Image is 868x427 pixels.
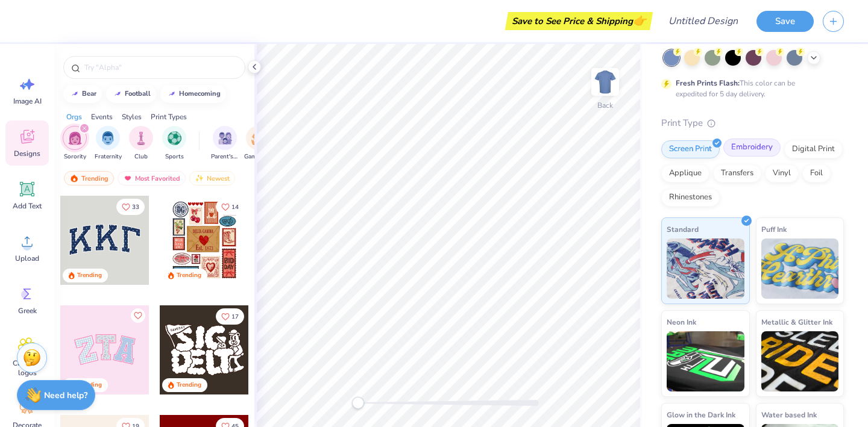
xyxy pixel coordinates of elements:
[216,199,244,215] button: Like
[713,164,761,182] div: Transfers
[167,90,177,98] img: trend_line.gif
[69,174,79,182] img: trending.gif
[63,126,87,161] button: filter button
[661,116,844,130] div: Print Type
[91,111,113,122] div: Events
[761,408,817,421] span: Water based Ink
[633,13,646,28] span: 👉
[676,78,824,99] div: This color can be expedited for 5 day delivery.
[113,90,122,98] img: trend_line.gif
[162,126,186,161] button: filter button
[508,12,650,30] div: Save to See Price & Shipping
[756,11,814,32] button: Save
[82,90,96,97] div: bear
[134,152,148,161] span: Club
[231,314,239,320] span: 17
[251,131,265,145] img: Game Day Image
[125,90,151,97] div: football
[118,171,186,185] div: Most Favorited
[761,223,787,235] span: Puff Ink
[68,131,82,145] img: Sorority Image
[83,61,237,73] input: Try "Alpha"
[70,90,80,98] img: trend_line.gif
[64,152,86,161] span: Sorority
[64,171,114,185] div: Trending
[123,174,133,182] img: most_fav.gif
[101,131,115,145] img: Fraternity Image
[244,126,272,161] div: filter for Game Day
[14,149,40,158] span: Designs
[129,126,153,161] button: filter button
[129,126,153,161] div: filter for Club
[106,85,156,103] button: football
[211,126,239,161] button: filter button
[211,152,239,161] span: Parent's Weekend
[723,139,781,157] div: Embroidery
[95,126,122,161] button: filter button
[216,308,244,325] button: Like
[352,397,364,409] div: Accessibility label
[77,271,102,280] div: Trending
[761,238,839,299] img: Puff Ink
[63,126,87,161] div: filter for Sorority
[765,164,799,182] div: Vinyl
[151,111,187,122] div: Print Types
[95,152,122,161] span: Fraternity
[667,238,744,299] img: Standard
[179,90,221,97] div: homecoming
[211,126,239,161] div: filter for Parent's Weekend
[659,9,747,33] input: Untitled Design
[7,358,47,378] span: Clipart & logos
[66,111,82,122] div: Orgs
[122,111,142,122] div: Styles
[667,408,735,421] span: Glow in the Dark Ink
[44,390,87,401] strong: Need help?
[15,254,39,263] span: Upload
[18,306,37,316] span: Greek
[661,164,709,182] div: Applique
[13,201,42,211] span: Add Text
[661,140,720,158] div: Screen Print
[131,308,145,323] button: Like
[802,164,831,182] div: Foil
[761,331,839,391] img: Metallic & Glitter Ink
[761,316,832,328] span: Metallic & Glitter Ink
[63,85,102,103] button: bear
[162,126,186,161] div: filter for Sports
[168,131,181,145] img: Sports Image
[667,331,744,391] img: Neon Ink
[784,140,843,158] div: Digital Print
[593,70,617,94] img: Back
[667,316,696,328] span: Neon Ink
[132,204,139,210] span: 33
[134,131,148,145] img: Club Image
[177,271,201,280] div: Trending
[189,171,235,185] div: Newest
[95,126,122,161] div: filter for Fraternity
[116,199,145,215] button: Like
[160,85,226,103] button: homecoming
[676,78,740,88] strong: Fresh Prints Flash:
[244,152,272,161] span: Game Day
[597,100,613,111] div: Back
[165,152,184,161] span: Sports
[13,96,42,106] span: Image AI
[218,131,232,145] img: Parent's Weekend Image
[195,174,204,182] img: newest.gif
[177,381,201,390] div: Trending
[661,189,720,207] div: Rhinestones
[231,204,239,210] span: 14
[244,126,272,161] button: filter button
[667,223,699,235] span: Standard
